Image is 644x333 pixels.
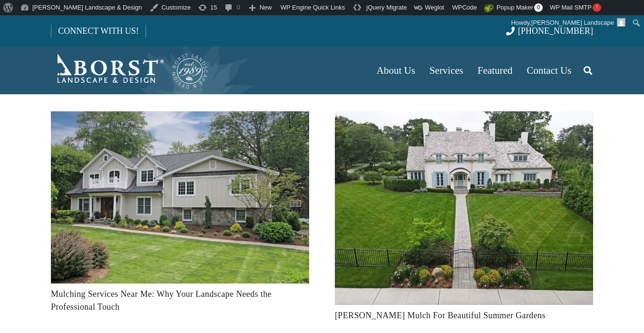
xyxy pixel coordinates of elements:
[534,3,543,12] span: 0
[335,311,546,320] a: [PERSON_NAME] Mulch For Beautiful Summer Gardens
[51,20,145,42] a: CONNECT WITH US!
[470,47,519,94] a: Featured
[531,19,614,26] span: [PERSON_NAME] Landscape
[370,47,422,94] a: About Us
[51,51,209,89] a: Borst-Logo
[518,26,593,36] span: [PHONE_NUMBER]
[335,114,593,123] a: Gardner’s Mulch For Beautiful Summer Gardens
[51,111,309,284] img: mulching-services-near-me
[335,111,593,305] img: gardners-mulch
[520,47,579,94] a: Contact Us
[578,59,597,82] a: Search
[478,65,512,76] span: Featured
[377,65,415,76] span: About Us
[506,26,593,36] a: [PHONE_NUMBER]
[429,65,463,76] span: Services
[422,47,470,94] a: Services
[51,289,272,312] a: Mulching Services Near Me: Why Your Landscape Needs the Professional Touch
[51,114,309,123] a: Mulching Services Near Me: Why Your Landscape Needs the Professional Touch
[527,65,572,76] span: Contact Us
[507,15,629,30] a: Howdy,
[593,3,601,12] span: !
